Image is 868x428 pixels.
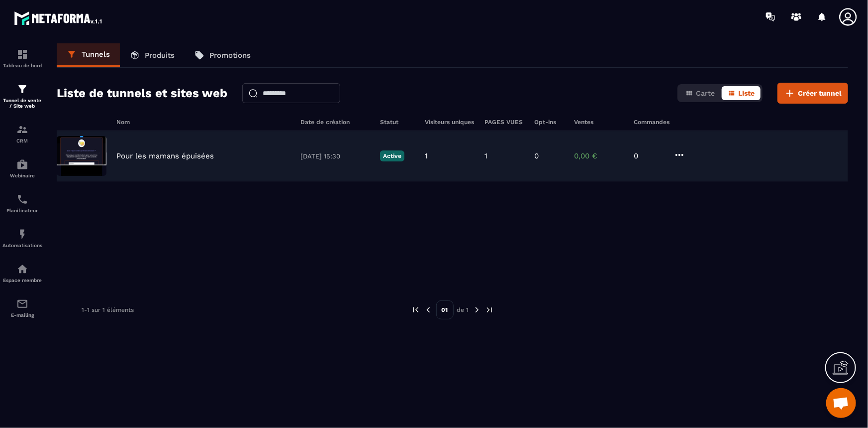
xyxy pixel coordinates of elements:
[2,278,42,283] p: Espace membre
[425,151,428,160] p: 1
[120,43,185,67] a: Produits
[634,151,664,160] p: 0
[57,43,120,67] a: Tunnels
[2,290,42,325] a: emailemailE-mailing
[2,151,42,186] a: automationsautomationsWebinaire
[16,228,28,240] img: automations
[380,119,415,126] h6: Statut
[484,119,524,126] h6: PAGES VUES
[473,305,482,314] img: next
[57,136,106,176] img: image
[696,89,715,97] span: Carte
[145,51,175,60] p: Produits
[116,119,290,126] h6: Nom
[380,150,404,161] p: Active
[2,138,42,143] p: CRM
[2,221,42,256] a: automationsautomationsAutomatisations
[485,305,494,314] img: next
[57,83,227,103] h2: Liste de tunnels et sites web
[634,119,670,126] h6: Commandes
[16,124,28,136] img: formation
[2,256,42,290] a: automationsautomationsEspace membre
[300,119,370,126] h6: Date de création
[209,51,251,60] p: Promotions
[777,83,848,104] button: Créer tunnel
[2,312,42,318] p: E-mailing
[484,151,487,160] p: 1
[16,298,28,310] img: email
[679,86,721,100] button: Carte
[116,151,214,160] p: Pour les mamans épuisées
[436,300,454,319] p: 01
[16,83,28,95] img: formation
[16,193,28,205] img: scheduler
[457,306,469,314] p: de 1
[738,89,755,97] span: Liste
[534,119,564,126] h6: Opt-ins
[2,173,42,178] p: Webinaire
[82,306,134,313] p: 1-1 sur 1 éléments
[2,63,42,68] p: Tableau de bord
[798,88,842,98] span: Créer tunnel
[424,305,433,314] img: prev
[2,186,42,221] a: schedulerschedulerPlanificateur
[2,243,42,248] p: Automatisations
[2,76,42,116] a: formationformationTunnel de vente / Site web
[574,119,624,126] h6: Ventes
[82,50,110,59] p: Tunnels
[2,41,42,76] a: formationformationTableau de bord
[425,119,475,126] h6: Visiteurs uniques
[574,151,624,160] p: 0,00 €
[300,152,370,160] p: [DATE] 15:30
[2,208,42,213] p: Planificateur
[185,43,261,67] a: Promotions
[411,305,420,314] img: prev
[2,116,42,151] a: formationformationCRM
[534,151,539,160] p: 0
[722,86,761,100] button: Liste
[826,388,856,418] a: Ouvrir le chat
[16,263,28,275] img: automations
[16,48,28,60] img: formation
[2,98,42,109] p: Tunnel de vente / Site web
[16,158,28,170] img: automations
[14,9,103,27] img: logo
